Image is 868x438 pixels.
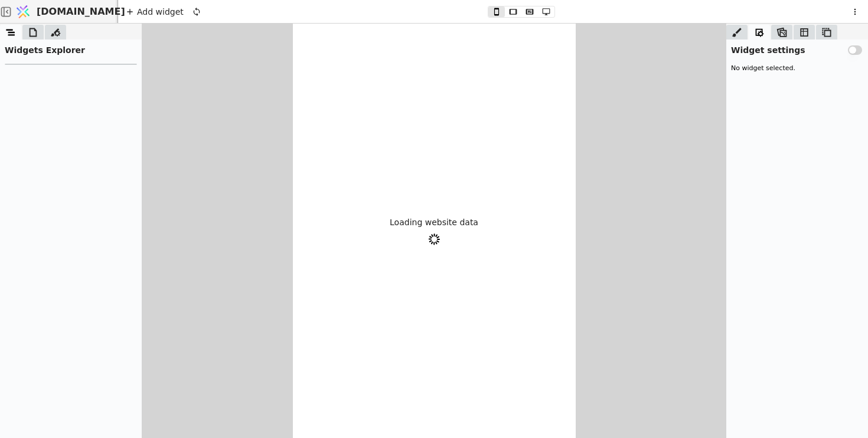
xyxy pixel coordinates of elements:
img: Logo [14,1,32,23]
span: [DOMAIN_NAME] [37,5,125,19]
div: Widget settings [726,39,868,57]
div: Add widget [123,5,187,19]
a: [DOMAIN_NAME] [12,1,118,23]
p: Loading website data [390,216,478,229]
div: No widget selected. [726,59,868,78]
